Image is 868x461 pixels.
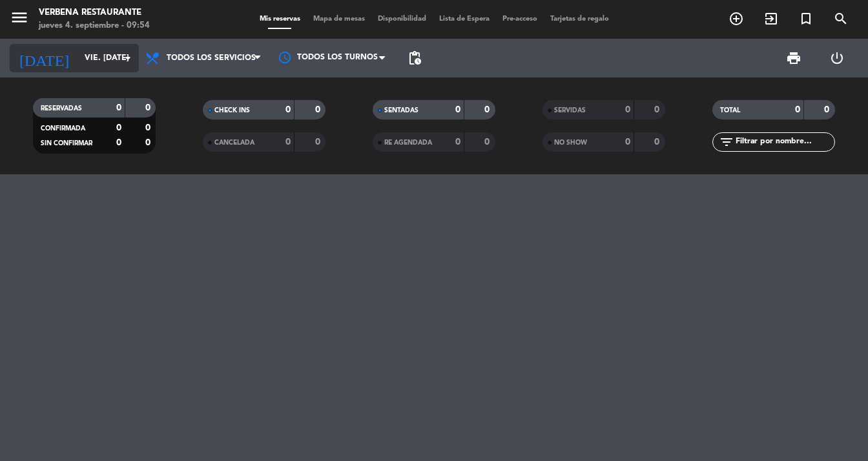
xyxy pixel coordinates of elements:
strong: 0 [116,103,121,112]
i: power_settings_new [829,50,845,66]
span: Tarjetas de regalo [544,15,615,23]
strong: 0 [116,123,121,132]
span: Mapa de mesas [307,15,371,23]
strong: 0 [654,138,662,147]
span: Disponibilidad [371,15,433,23]
div: Verbena Restaurante [39,6,150,19]
strong: 0 [824,105,832,114]
i: turned_in_not [798,11,814,26]
i: exit_to_app [763,11,779,26]
span: print [786,50,801,66]
strong: 0 [484,138,492,147]
span: SERVIDAS [554,107,586,114]
i: menu [10,8,29,27]
span: SENTADAS [384,107,418,114]
span: TOTAL [720,107,740,114]
strong: 0 [625,138,630,147]
span: RESERVADAS [41,105,82,112]
div: LOG OUT [815,39,858,77]
span: Lista de Espera [433,15,496,23]
input: Filtrar por nombre... [734,135,834,149]
strong: 0 [145,123,153,132]
span: SIN CONFIRMAR [41,140,92,147]
i: [DATE] [10,44,78,72]
strong: 0 [795,105,800,114]
span: pending_actions [407,50,422,66]
strong: 0 [145,103,153,112]
strong: 0 [116,138,121,147]
span: RE AGENDADA [384,139,432,146]
strong: 0 [484,105,492,114]
strong: 0 [285,138,291,147]
span: NO SHOW [554,139,587,146]
span: Todos los servicios [167,54,256,63]
strong: 0 [455,138,460,147]
i: arrow_drop_down [120,50,136,66]
div: jueves 4. septiembre - 09:54 [39,19,150,32]
span: Mis reservas [253,15,307,23]
strong: 0 [315,105,323,114]
strong: 0 [625,105,630,114]
strong: 0 [285,105,291,114]
strong: 0 [145,138,153,147]
i: add_circle_outline [728,11,744,26]
span: CONFIRMADA [41,125,85,132]
strong: 0 [455,105,460,114]
span: Pre-acceso [496,15,544,23]
span: CHECK INS [214,107,250,114]
strong: 0 [654,105,662,114]
strong: 0 [315,138,323,147]
span: CANCELADA [214,139,254,146]
i: search [833,11,849,26]
i: filter_list [719,134,734,150]
button: menu [10,8,29,32]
